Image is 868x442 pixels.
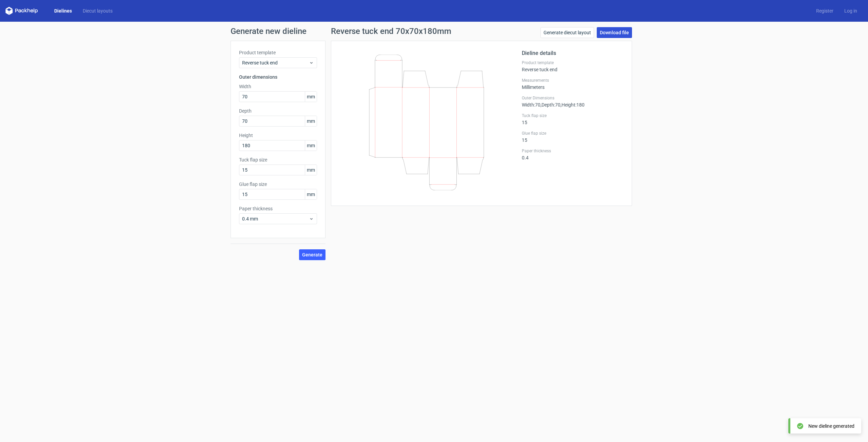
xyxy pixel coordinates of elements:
label: Tuck flap size [239,156,317,163]
a: Log in [839,7,863,14]
h1: Reverse tuck end 70x70x180mm [331,27,451,35]
label: Product template [239,49,317,56]
div: Reverse tuck end [522,60,624,72]
h3: Outer dimensions [239,74,317,80]
span: Reverse tuck end [242,59,309,66]
span: mm [305,189,317,199]
span: mm [305,116,317,126]
label: Paper thickness [522,148,624,154]
label: Height [239,132,317,139]
label: Paper thickness [239,205,317,212]
label: Depth [239,108,317,114]
span: Generate [302,252,322,257]
span: mm [305,140,317,151]
button: Generate [299,249,325,260]
div: 15 [522,113,624,125]
h2: Dieline details [522,49,624,57]
span: , Height : 180 [560,102,585,108]
label: Glue flap size [239,181,317,188]
a: Generate diecut layout [540,27,594,38]
div: 0.4 [522,148,624,160]
a: Diecut layouts [77,7,118,14]
div: New dieline generated [808,423,854,429]
label: Tuck flap size [522,113,624,118]
span: 0.4 mm [242,215,309,222]
h1: Generate new dieline [231,27,637,35]
a: Download file [597,27,632,38]
div: 15 [522,131,624,143]
label: Outer Dimensions [522,95,624,101]
a: Register [811,7,839,14]
div: Millimeters [522,78,624,90]
label: Glue flap size [522,131,624,136]
span: mm [305,92,317,102]
a: Dielines [49,7,77,14]
span: mm [305,165,317,175]
label: Measurements [522,78,624,83]
span: , Depth : 70 [540,102,560,108]
label: Product template [522,60,624,65]
label: Width [239,83,317,90]
span: Width : 70 [522,102,540,108]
